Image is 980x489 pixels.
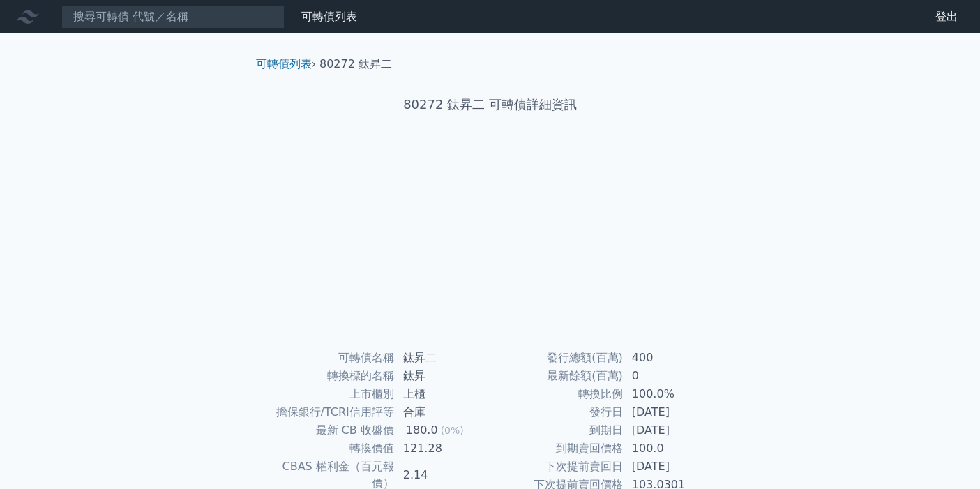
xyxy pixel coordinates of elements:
a: 登出 [924,6,969,28]
td: [DATE] [624,403,719,421]
div: 180.0 [403,422,441,439]
input: 搜尋可轉債 代號／名稱 [61,5,285,29]
a: 可轉債列表 [256,57,312,70]
td: 轉換價值 [262,439,395,458]
td: 最新餘額(百萬) [490,367,624,385]
td: 轉換標的名稱 [262,367,395,385]
td: 發行日 [490,403,624,421]
td: 0 [624,367,719,385]
td: 100.0 [624,439,719,458]
td: 鈦昇 [395,367,490,385]
td: 轉換比例 [490,385,624,403]
td: 到期日 [490,421,624,439]
td: 合庫 [395,403,490,421]
li: 80272 鈦昇二 [319,56,392,73]
span: (0%) [441,425,464,436]
td: 100.0% [624,385,719,403]
td: 最新 CB 收盤價 [262,421,395,439]
td: 121.28 [395,439,490,458]
td: 上櫃 [395,385,490,403]
td: 發行總額(百萬) [490,349,624,367]
td: 下次提前賣回日 [490,458,624,476]
td: [DATE] [624,421,719,439]
a: 可轉債列表 [301,10,357,23]
td: 到期賣回價格 [490,439,624,458]
td: 擔保銀行/TCRI信用評等 [262,403,395,421]
td: 上市櫃別 [262,385,395,403]
td: 400 [624,349,719,367]
li: › [256,56,316,73]
td: 鈦昇二 [395,349,490,367]
h1: 80272 鈦昇二 可轉債詳細資訊 [245,95,736,114]
td: 可轉債名稱 [262,349,395,367]
td: [DATE] [624,458,719,476]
